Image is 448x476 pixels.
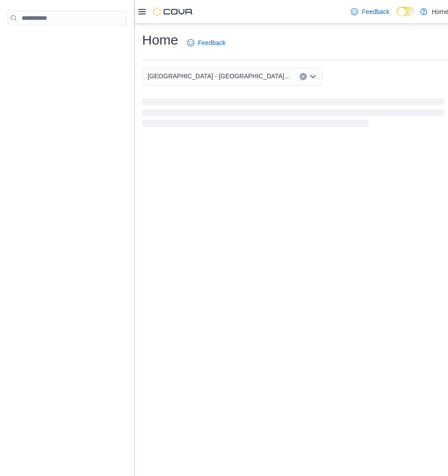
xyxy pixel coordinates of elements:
a: Feedback [184,34,229,52]
span: [GEOGRAPHIC_DATA] - [GEOGRAPHIC_DATA] - Fire & Flower [148,71,291,82]
button: Clear input [300,73,307,80]
span: Feedback [362,7,389,16]
h1: Home [142,31,178,49]
button: Open list of options [309,73,317,80]
span: Feedback [198,38,225,47]
img: Cova [153,7,193,16]
span: Loading [142,100,444,129]
input: Dark Mode [397,7,416,16]
a: Feedback [347,3,393,21]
